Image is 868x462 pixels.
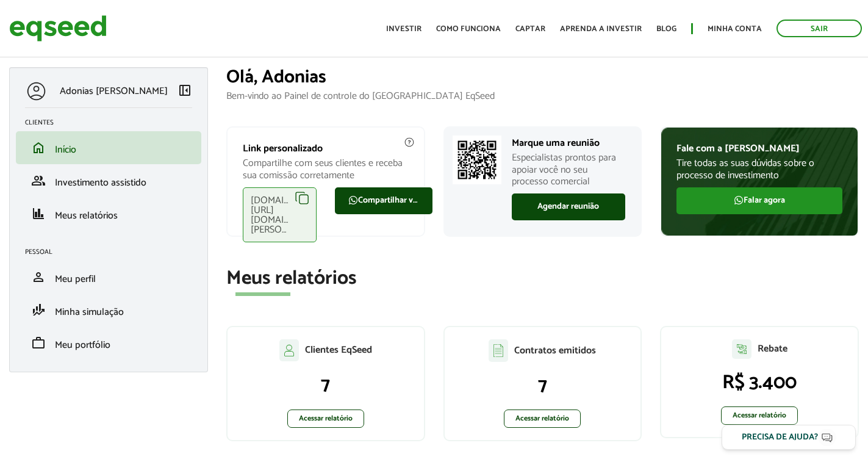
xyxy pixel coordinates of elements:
[31,140,46,155] span: home
[656,25,676,33] a: Blog
[60,85,168,97] p: Adonias [PERSON_NAME]
[16,197,201,230] li: Meus relatórios
[512,152,626,187] p: Especialistas prontos para apoiar você no seu processo comercial
[25,206,192,221] a: financeMeus relatórios
[55,271,96,287] span: Meu perfil
[489,339,508,362] img: agent-contratos.svg
[25,173,192,188] a: groupInvestimento assistido
[16,164,201,197] li: Investimento assistido
[226,67,859,87] h1: Olá, Adonias
[673,371,845,394] p: R$ 3.400
[9,12,107,45] img: EqSeed
[31,303,46,317] span: finance_mode
[31,206,46,221] span: finance
[25,303,192,317] a: finance_modeMinha simulação
[515,25,545,33] a: Captar
[25,119,201,126] h2: Clientes
[732,339,751,359] img: agent-relatorio.svg
[386,25,421,33] a: Investir
[243,143,409,154] p: Link personalizado
[279,339,299,361] img: agent-clientes.svg
[31,336,46,350] span: work
[453,135,501,184] img: Marcar reunião com consultor
[25,336,192,350] a: workMeu portfólio
[55,175,146,191] span: Investimento assistido
[25,140,192,155] a: homeInício
[31,270,46,284] span: person
[758,343,787,355] p: Rebate
[226,90,859,102] p: Bem-vindo ao Painel de controle do [GEOGRAPHIC_DATA] EqSeed
[55,337,110,353] span: Meu portfólio
[512,137,626,149] p: Marque uma reunião
[457,374,629,397] p: 7
[560,25,642,33] a: Aprenda a investir
[25,248,201,256] h2: Pessoal
[16,261,201,294] li: Meu perfil
[512,193,626,220] a: Agendar reunião
[287,410,364,428] a: Acessar relatório
[240,374,412,397] p: 7
[676,157,842,181] p: Tire todas as suas dúvidas sobre o processo de investimento
[16,327,201,359] li: Meu portfólio
[243,157,409,181] p: Compartilhe com seus clientes e receba sua comissão corretamente
[777,20,862,37] a: Sair
[243,187,317,242] div: [DOMAIN_NAME][URL][DOMAIN_NAME][PERSON_NAME]
[504,410,581,428] a: Acessar relatório
[404,137,415,148] img: agent-meulink-info2.svg
[676,187,842,214] a: Falar agora
[348,195,358,205] img: FaWhatsapp.svg
[55,304,124,320] span: Minha simulação
[178,83,192,98] span: left_panel_close
[226,268,859,289] h2: Meus relatórios
[514,345,596,356] p: Contratos emitidos
[305,344,372,356] p: Clientes EqSeed
[721,406,798,425] a: Acessar relatório
[178,83,192,100] a: Colapsar menu
[31,173,46,188] span: group
[676,143,842,154] p: Fale com a [PERSON_NAME]
[734,195,744,205] img: FaWhatsapp.svg
[55,208,118,224] span: Meus relatórios
[25,270,192,284] a: personMeu perfil
[708,25,762,33] a: Minha conta
[335,187,432,214] a: Compartilhar via WhatsApp
[16,131,201,164] li: Início
[436,25,501,33] a: Como funciona
[55,142,76,158] span: Início
[16,294,201,327] li: Minha simulação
